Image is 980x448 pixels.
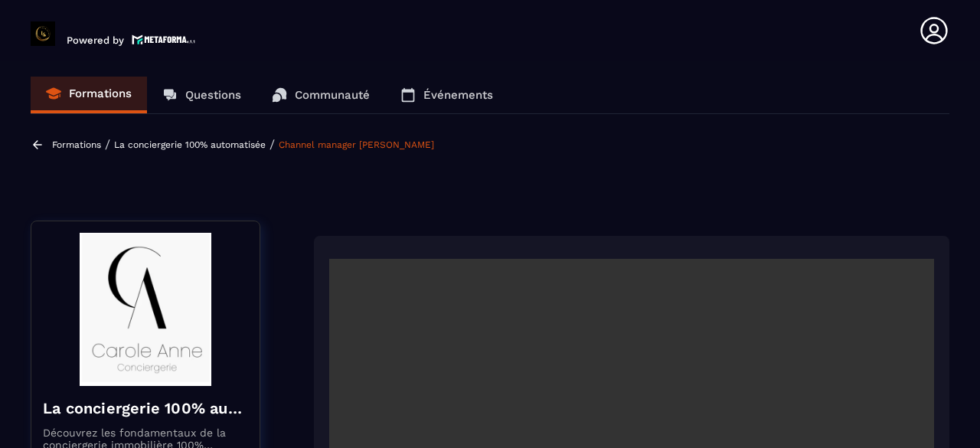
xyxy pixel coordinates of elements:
[43,397,248,419] h4: La conciergerie 100% automatisée
[43,233,248,386] img: banner
[147,77,256,113] a: Questions
[269,137,275,152] span: /
[52,139,101,150] a: Formations
[423,88,493,102] p: Événements
[279,139,434,150] a: Channel manager [PERSON_NAME]
[295,88,370,102] p: Communauté
[132,33,196,46] img: logo
[105,137,110,152] span: /
[69,87,132,100] p: Formations
[31,21,55,46] img: logo-branding
[114,139,266,150] a: La conciergerie 100% automatisée
[185,88,241,102] p: Questions
[385,77,508,113] a: Événements
[67,34,124,46] p: Powered by
[256,77,385,113] a: Communauté
[31,77,147,113] a: Formations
